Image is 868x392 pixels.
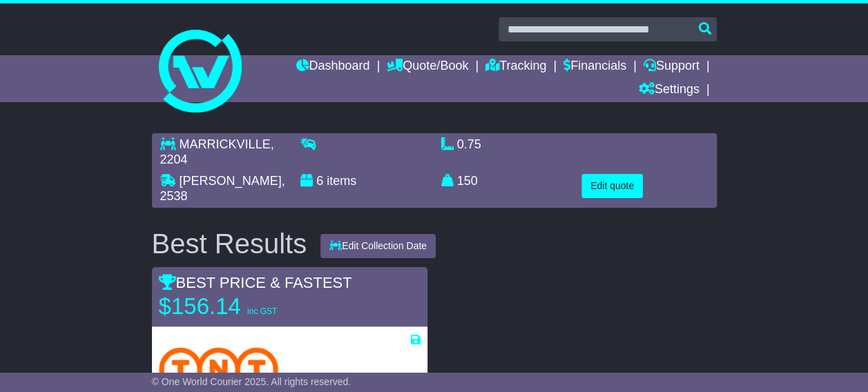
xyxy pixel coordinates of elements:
span: , 2538 [160,174,285,203]
span: items [327,174,356,188]
span: 150 [457,174,478,188]
img: TNT Domestic: Road Express [159,347,279,391]
button: Edit quote [581,174,643,198]
a: Quote/Book [387,55,468,79]
p: $156.14 [159,293,331,320]
span: © One World Courier 2025. All rights reserved. [152,376,351,387]
span: 0.75 [457,137,481,151]
a: Settings [639,79,700,102]
a: Dashboard [296,55,369,79]
button: Edit Collection Date [320,234,436,258]
a: Financials [563,55,626,79]
span: inc GST [247,306,277,316]
div: Best Results [145,228,314,259]
span: MARRICKVILLE [180,137,271,151]
span: BEST PRICE & FASTEST [159,274,352,291]
span: , 2204 [160,137,274,166]
a: Support [644,55,700,79]
a: Tracking [485,55,546,79]
span: [PERSON_NAME] [180,174,282,188]
span: 6 [316,174,323,188]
